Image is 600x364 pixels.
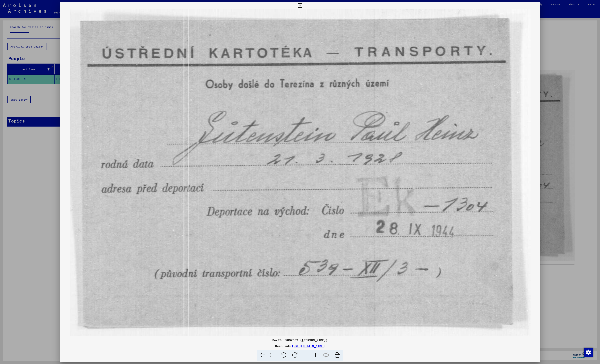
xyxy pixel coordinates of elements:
div: DeepLink: [60,344,540,348]
img: 001.jpg [60,9,540,336]
div: DocID: 5037659 ([PERSON_NAME]) [60,338,540,342]
a: [URL][DOMAIN_NAME] [292,344,325,348]
img: Change consent [584,348,593,357]
div: Change consent [584,348,593,357]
